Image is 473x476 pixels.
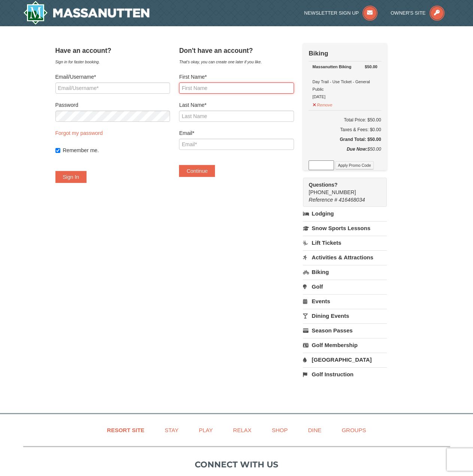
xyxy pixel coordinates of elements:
a: Stay [155,422,188,439]
strong: Biking [309,50,328,57]
a: Golf Instruction [303,367,386,381]
a: Owner's Site [391,10,445,16]
a: Groups [332,422,375,439]
div: Massanutten Biking [312,63,377,70]
label: Last Name* [179,101,294,109]
div: Day Trail - Use Ticket - General Public [DATE] [312,63,377,100]
a: Lift Tickets [303,236,386,250]
a: Play [189,422,222,439]
button: Continue [179,165,215,177]
a: Activities & Attractions [303,250,386,264]
span: Newsletter Sign Up [304,10,359,16]
img: Massanutten Resort Logo [23,1,150,25]
label: Password [55,101,170,109]
a: Dine [298,422,331,439]
h4: Don't have an account? [179,47,294,54]
label: Remember me. [63,147,170,154]
input: Last Name [179,111,294,122]
p: Connect with us [23,458,450,471]
button: Sign In [55,171,87,183]
h6: Total Price: $50.00 [309,116,381,124]
label: First Name* [179,73,294,81]
input: Email/Username* [55,82,170,94]
a: [GEOGRAPHIC_DATA] [303,353,386,367]
input: Email* [179,139,294,150]
a: Forgot my password [55,130,103,136]
input: First Name [179,82,294,94]
div: Taxes & Fees: $0.00 [309,126,381,133]
label: Email/Username* [55,73,170,81]
a: Newsletter Sign Up [304,10,378,16]
h4: Have an account? [55,47,170,54]
span: Reference # [309,197,337,203]
strong: Questions? [309,182,337,188]
a: Lodging [303,207,386,220]
button: Apply Promo Code [335,161,373,169]
a: Season Passes [303,323,386,337]
span: [PHONE_NUMBER] [309,181,373,195]
a: Resort Site [98,422,154,439]
div: Sign in for faster booking. [55,58,170,66]
span: 416468034 [339,197,365,203]
h5: Grand Total: $50.00 [309,136,381,143]
label: Email* [179,129,294,137]
a: Golf [303,280,386,293]
strong: Due Now: [347,147,367,152]
a: Shop [263,422,297,439]
span: Owner's Site [391,10,426,16]
strong: $50.00 [365,63,378,70]
a: Dining Events [303,309,386,323]
div: $50.00 [309,145,381,160]
a: Relax [224,422,261,439]
a: Events [303,294,386,308]
button: Remove [312,99,333,109]
div: That's okay, you can create one later if you like. [179,58,294,66]
a: Biking [303,265,386,279]
a: Massanutten Resort [23,1,150,25]
a: Golf Membership [303,338,386,352]
a: Snow Sports Lessons [303,221,386,235]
